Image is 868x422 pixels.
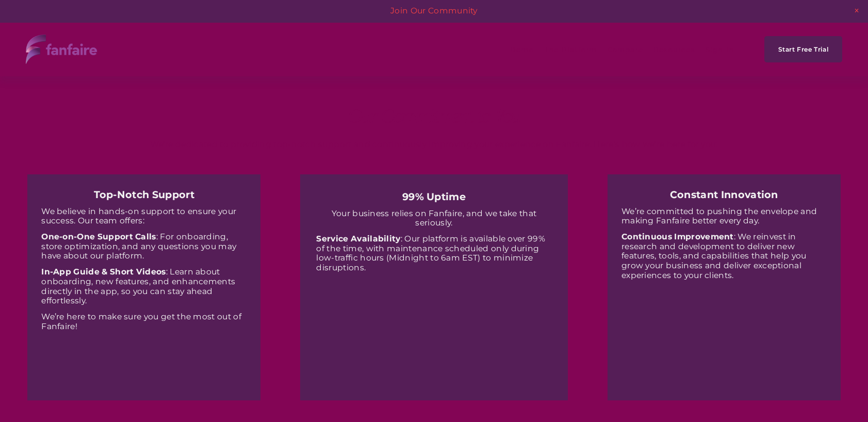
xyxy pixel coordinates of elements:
a: Sign in [706,38,734,61]
strong: Continuous Improvement [621,232,734,241]
strong: Service Availability [316,234,400,244]
span: : Our platform is available over 99% of the time, with maintenance scheduled only during low-traf... [316,234,547,272]
strong: One-on-One Support Calls [41,232,156,241]
span: Your business relies on Fanfaire, and we take that seriously. [332,208,539,228]
strong: Top-Notch Support [94,188,194,201]
a: folder dropdown [544,38,597,61]
em: Our Commitment to You [348,105,520,127]
strong: 99% Uptime [402,190,466,203]
img: fanfaire [26,35,97,64]
span: : We reinvest in research and development to deliver new features, tools, and capabilities that h... [621,232,809,280]
strong: In-App Guide & Short Videos [41,267,166,277]
strong: Constant Innovation [670,188,778,201]
a: Demo [510,38,534,61]
span: : Learn about onboarding, new features, and enhancements directly in the app, so you can stay ahe... [41,267,237,305]
span: We’re committed to pushing the envelope and making Fanfaire better every day. [621,206,820,226]
span: We believe in hands-on support to ensure your success. Our team offers: [41,206,238,226]
a: Start Free Trial [764,36,842,62]
span: The Platform [544,39,597,60]
p: We’re dedicated to providing top-notch support and continuously improving your experience on Fanf... [27,140,841,150]
span: We’re here to make sure you get the most out of Fanfaire! [41,312,243,331]
span: Resources [653,39,695,60]
a: Compare [608,38,643,61]
span: : For onboarding, store optimization, and any questions you may have about our platform. [41,232,238,261]
a: folder dropdown [653,38,695,61]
